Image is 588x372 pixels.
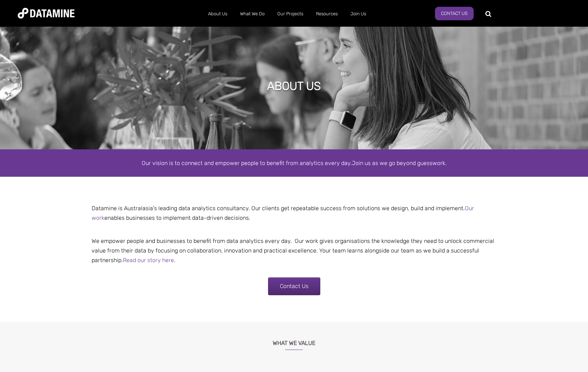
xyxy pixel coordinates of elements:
a: Contact Us [268,277,320,295]
p: We empower people and businesses to benefit from data analytics every day. Our work gives organis... [86,227,502,265]
a: Our Projects [271,5,310,23]
img: Datamine [18,8,75,18]
a: Resources [310,5,344,23]
p: Datamine is Australasia's leading data analytics consultancy. Our clients get repeatable success ... [86,203,502,223]
h3: What We Value [86,331,502,350]
span: Our vision is to connect and empower people to benefit from analytics every day. [142,160,352,166]
a: Read our story here [123,257,174,264]
span: Contact Us [280,283,309,289]
h1: ABOUT US [267,78,321,94]
span: Join us as we go beyond guesswork. [352,160,447,166]
a: What We Do [234,5,271,23]
a: About Us [202,5,234,23]
a: Join Us [344,5,372,23]
a: Contact Us [435,7,474,20]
